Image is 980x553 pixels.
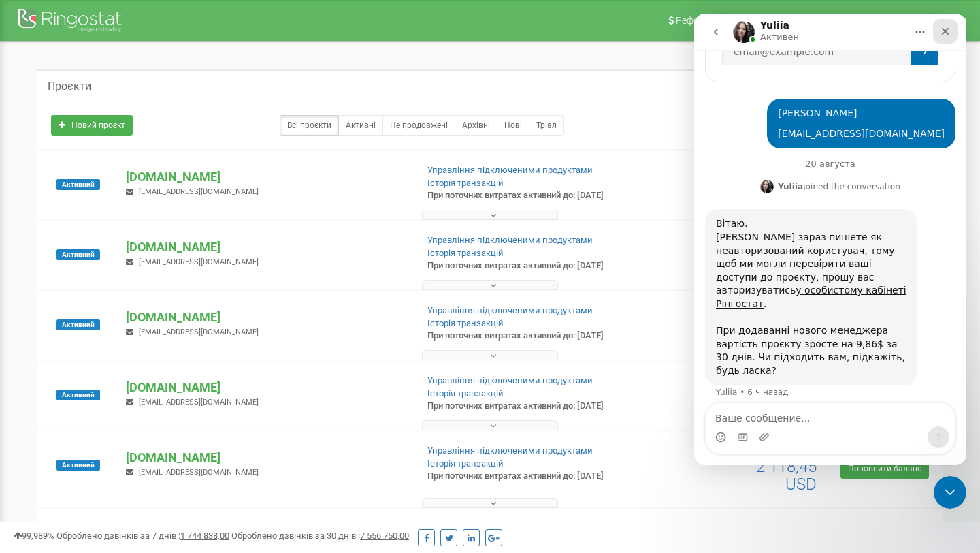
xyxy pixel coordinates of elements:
[427,330,632,343] p: При поточних витратах активний до: [DATE]
[427,458,504,469] a: Історія транзакцій
[427,318,504,328] a: Історія транзакцій
[934,476,966,509] iframe: Intercom live chat
[694,14,966,465] iframe: Intercom live chat
[56,319,100,330] span: Активний
[139,328,259,336] span: [EMAIL_ADDRESS][DOMAIN_NAME]
[180,531,229,541] u: 1 744 838,00
[139,468,259,477] span: [EMAIL_ADDRESS][DOMAIN_NAME]
[48,80,91,93] h5: Проєкти
[360,531,409,541] u: 7 556 750,00
[56,249,100,260] span: Активний
[56,531,229,541] span: Оброблено дзвінків за 7 днів :
[126,238,405,256] p: [DOMAIN_NAME]
[427,178,504,188] a: Історія транзакцій
[139,257,259,266] span: [EMAIL_ADDRESS][DOMAIN_NAME]
[427,305,593,315] a: Управління підключеними продуктами
[338,115,383,136] a: Активні
[126,309,405,326] p: [DOMAIN_NAME]
[427,400,632,413] p: При поточних витратах активний до: [DATE]
[382,115,455,136] a: Не продовжені
[427,388,504,398] a: Історія транзакцій
[14,531,54,541] span: 99,989%
[139,398,259,407] span: [EMAIL_ADDRESS][DOMAIN_NAME]
[56,390,100,400] span: Активний
[427,445,593,456] a: Управління підключеними продуктами
[231,531,409,541] span: Оброблено дзвінків за 30 днів :
[427,189,632,202] p: При поточних витратах активний до: [DATE]
[56,460,100,471] span: Активний
[126,379,405,396] p: [DOMAIN_NAME]
[126,168,405,186] p: [DOMAIN_NAME]
[676,15,777,26] span: Реферальна програма
[427,470,632,483] p: При поточних витратах активний до: [DATE]
[427,235,593,245] a: Управління підключеними продуктами
[756,457,817,494] span: 2 118,45 USD
[497,115,529,136] a: Нові
[529,115,564,136] a: Тріал
[427,375,593,385] a: Управління підключеними продуктами
[455,115,497,136] a: Архівні
[56,179,100,190] span: Активний
[126,449,405,467] p: [DOMAIN_NAME]
[51,115,133,136] a: Новий проєкт
[427,248,504,258] a: Історія транзакцій
[427,259,632,272] p: При поточних витратах активний до: [DATE]
[139,187,259,196] span: [EMAIL_ADDRESS][DOMAIN_NAME]
[427,165,593,175] a: Управління підключеними продуктами
[280,115,339,136] a: Всі проєкти
[840,458,929,479] a: Поповнити баланс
